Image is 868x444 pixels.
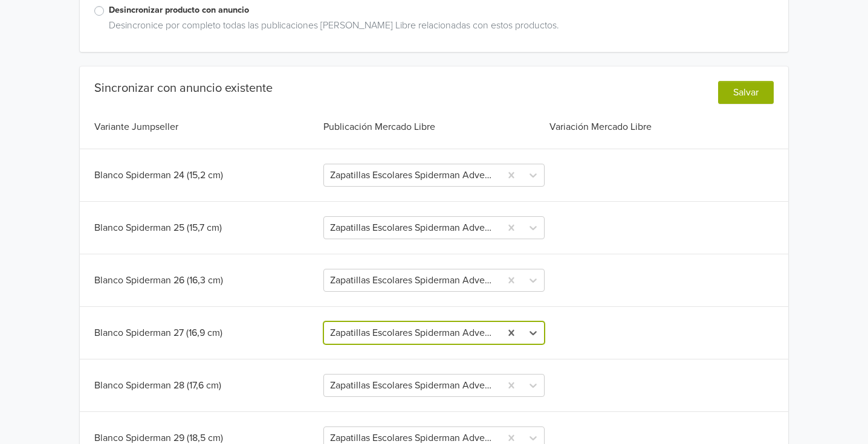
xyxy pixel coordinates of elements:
label: Desincronizar producto con anuncio [109,4,774,17]
button: Salvar [718,81,774,104]
div: Variación Mercado Libre [547,120,774,134]
div: Blanco Spiderman 26 (16,3 cm) [94,273,321,288]
div: Desincronice por completo todas las publicaciones [PERSON_NAME] Libre relacionadas con estos prod... [104,18,774,37]
div: Sincronizar con anuncio existente [94,81,273,95]
div: Variante Jumpseller [94,120,321,134]
div: Blanco Spiderman 25 (15,7 cm) [94,220,321,235]
div: Blanco Spiderman 27 (16,9 cm) [94,326,321,340]
div: Blanco Spiderman 24 (15,2 cm) [94,168,321,182]
div: Blanco Spiderman 28 (17,6 cm) [94,378,321,393]
div: Publicación Mercado Libre [321,120,548,134]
